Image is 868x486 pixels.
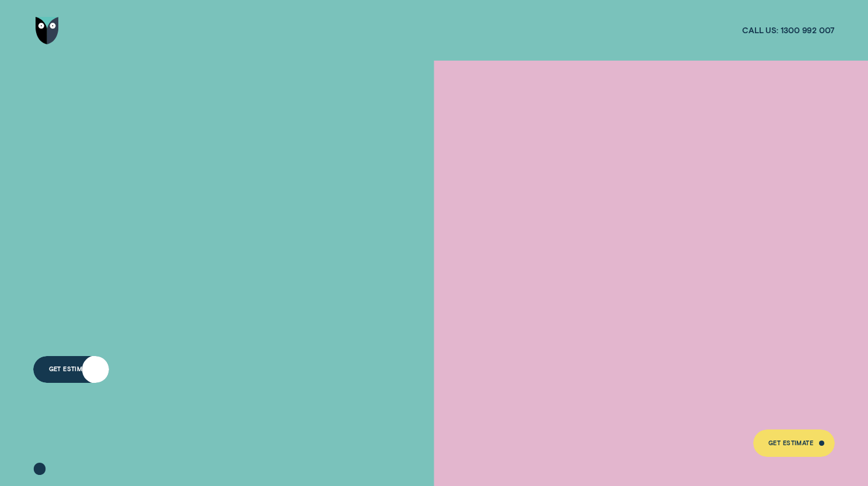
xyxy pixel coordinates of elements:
a: Get Estimate [33,356,108,383]
a: Call us:1300 992 007 [742,25,834,36]
span: Call us: [742,25,778,36]
a: Get Estimate [753,429,835,457]
span: 1300 992 007 [781,25,834,36]
img: Wisr [36,17,58,44]
h4: A LOAN THAT PUTS YOU IN CONTROL [33,155,297,283]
